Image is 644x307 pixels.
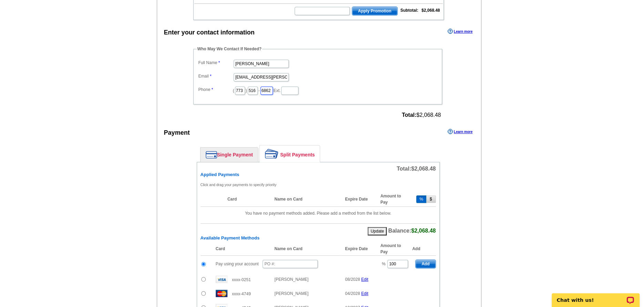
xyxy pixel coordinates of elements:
label: Email [198,73,233,79]
h6: Available Payment Methods [201,235,436,241]
strong: $2,068.48 [421,8,440,13]
button: Update [368,227,387,235]
a: Edit [361,277,368,282]
th: Card [224,192,271,207]
iframe: LiveChat chat widget [547,285,644,307]
th: Expire Date [341,242,377,256]
th: Amount to Pay [377,192,412,207]
th: Name on Card [271,242,341,256]
div: Payment [164,128,190,137]
span: [PERSON_NAME] [274,291,308,296]
h6: Applied Payments [201,172,436,177]
span: Balance: [388,228,436,234]
th: Amount to Pay [377,242,412,256]
p: Click and drag your payments to specify priority [201,182,436,188]
strong: Total: [402,112,416,118]
th: Expire Date [341,192,377,207]
img: mast.gif [216,290,227,297]
span: % [382,262,386,266]
a: Learn more [448,129,472,134]
span: xxxx-0251 [232,277,251,282]
span: Pay using your account [216,262,259,266]
span: Apply Promotion [352,7,397,15]
th: Card [212,242,271,256]
span: $2,068.48 [402,112,441,118]
span: [PERSON_NAME] [274,277,308,282]
div: Enter your contact information [164,28,255,37]
img: visa.gif [216,276,227,283]
span: Add [416,260,435,268]
legend: Who May We Contact If Needed? [197,46,262,52]
span: $2,068.48 [411,166,436,172]
dd: ( ) - Ext. [197,85,439,95]
span: 08/2028 [345,277,360,282]
span: 04/2028 [345,291,360,296]
a: Split Payments [260,145,320,162]
img: split-payment.png [265,149,278,158]
td: You have no payment methods added. Please add a method from the list below. [201,206,436,220]
strong: Subtotal: [400,8,418,13]
label: Full Name [198,60,233,66]
button: % [416,195,426,203]
a: Learn more [448,29,472,34]
span: $2,068.48 [411,228,436,234]
img: single-payment.png [206,151,217,158]
span: Total: [397,166,436,172]
button: Apply Promotion [352,7,398,16]
button: $ [426,195,436,203]
button: Add [415,259,436,268]
span: xxxx-4749 [232,291,251,296]
th: Add [412,242,436,256]
a: Edit [361,291,368,296]
th: Name on Card [271,192,341,207]
input: PO #: [263,260,318,268]
a: Single Payment [201,147,258,162]
label: Phone [198,86,233,93]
